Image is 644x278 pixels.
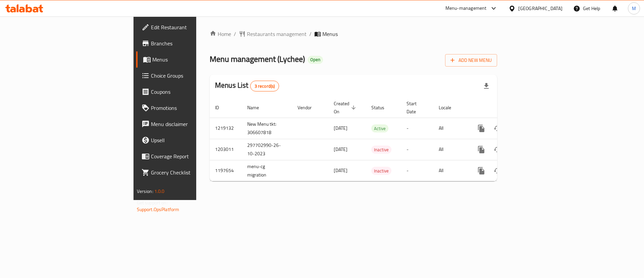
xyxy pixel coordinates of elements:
[151,104,236,112] span: Promotions
[239,30,307,38] a: Restaurants management
[322,30,338,38] span: Menus
[151,88,236,96] span: Coupons
[401,160,433,181] td: -
[632,5,636,12] span: M
[136,100,241,116] a: Promotions
[450,56,492,65] span: Add New Menu
[473,142,489,158] button: more
[334,124,347,132] span: [DATE]
[136,19,241,35] a: Edit Restaurant
[242,118,292,139] td: New Menu tkt: 306607818
[371,146,391,154] div: Inactive
[151,39,236,47] span: Branches
[445,54,497,67] button: Add New Menu
[151,168,236,176] span: Grocery Checklist
[242,160,292,181] td: menu-cg migration
[489,163,505,179] button: Change Status
[489,142,505,158] button: Change Status
[136,148,241,164] a: Coverage Report
[371,104,393,112] span: Status
[489,120,505,136] button: Change Status
[136,164,241,181] a: Grocery Checklist
[401,118,433,139] td: -
[151,72,236,80] span: Choice Groups
[407,100,425,116] span: Start Date
[371,146,391,154] span: Inactive
[308,57,323,63] span: Open
[136,116,241,132] a: Menu disclaimer
[136,68,241,84] a: Choice Groups
[518,5,562,12] div: [GEOGRAPHIC_DATA]
[251,83,279,89] span: 3 record(s)
[151,120,236,128] span: Menu disclaimer
[433,118,468,139] td: All
[468,97,543,118] th: Actions
[371,125,388,132] span: Active
[247,104,268,112] span: Name
[309,30,312,38] li: /
[371,167,391,175] span: Inactive
[401,139,433,160] td: -
[215,80,279,91] h2: Menus List
[473,120,489,136] button: more
[137,205,179,214] a: Support.OpsPlatform
[210,30,497,38] nav: breadcrumb
[136,84,241,100] a: Coupons
[136,51,241,68] a: Menus
[433,160,468,181] td: All
[478,78,494,94] div: Export file
[298,104,320,112] span: Vendor
[250,81,279,91] div: Total records count
[308,56,323,64] div: Open
[137,187,153,196] span: Version:
[152,55,236,64] span: Menus
[334,100,358,116] span: Created On
[334,166,347,175] span: [DATE]
[136,35,241,51] a: Branches
[154,187,165,196] span: 1.0.0
[371,124,388,132] div: Active
[473,163,489,179] button: more
[334,145,347,154] span: [DATE]
[439,104,460,112] span: Locale
[210,51,305,67] span: Menu management ( Lychee )
[151,23,236,31] span: Edit Restaurant
[371,167,391,175] div: Inactive
[151,136,236,144] span: Upsell
[445,4,487,12] div: Menu-management
[137,198,168,207] span: Get support on:
[433,139,468,160] td: All
[242,139,292,160] td: 297702990-26-10-2023
[210,97,543,182] table: enhanced table
[215,104,228,112] span: ID
[136,132,241,148] a: Upsell
[151,152,236,160] span: Coverage Report
[247,30,307,38] span: Restaurants management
